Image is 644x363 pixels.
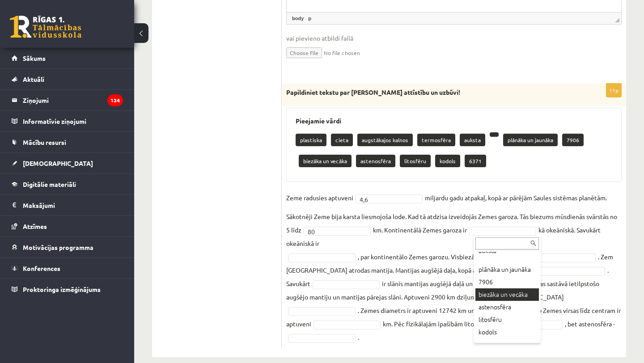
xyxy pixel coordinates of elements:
[475,263,539,276] div: plānāka un jaunāka
[475,301,539,313] div: astenosfēra
[475,326,539,338] div: kodols
[475,313,539,326] div: litosfēru
[475,276,539,288] div: 7906
[475,338,539,351] div: 6371
[9,9,326,33] body: Editor, wiswyg-editor-user-answer-47024781066880
[475,288,539,301] div: biezāka un vecāka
